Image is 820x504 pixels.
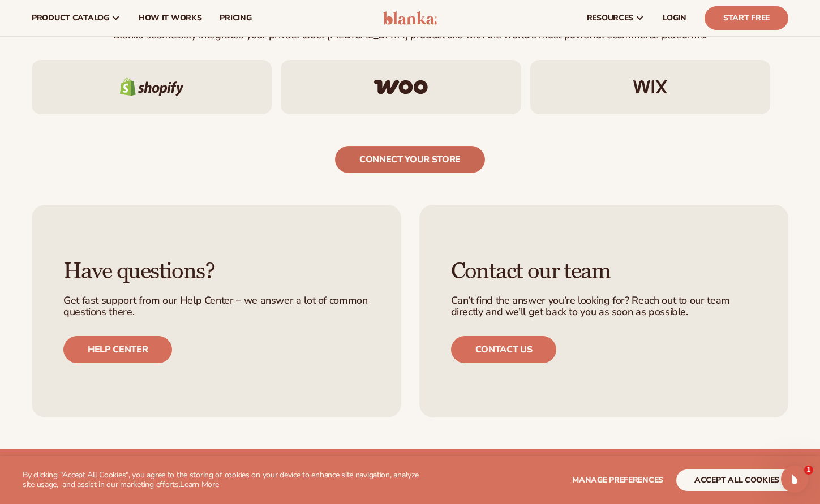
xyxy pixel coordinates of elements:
[180,479,218,490] a: Learn More
[451,259,757,284] h3: Contact our team
[383,11,437,25] img: logo
[63,295,370,318] p: Get fast support from our Help Center – we answer a lot of common questions there.
[633,80,667,94] img: Wix logo.
[572,469,663,491] button: Manage preferences
[676,469,797,491] button: accept all cookies
[139,14,202,23] span: How It Works
[804,466,813,475] span: 1
[705,6,788,30] a: Start Free
[781,466,808,493] iframe: Intercom live chat
[120,78,184,96] img: Shopify logo.
[23,471,431,490] p: By clicking "Accept All Cookies", you agree to the storing of cookies on your device to enhance s...
[451,295,757,318] p: Can’t find the answer you’re looking for? Reach out to our team directly and we’ll get back to yo...
[32,14,109,23] span: product catalog
[663,14,686,23] span: LOGIN
[220,14,251,23] span: pricing
[572,475,663,485] span: Manage preferences
[63,336,172,363] a: Help center
[335,146,485,173] a: connect your store
[374,80,428,94] img: Woo commerce logo.
[587,14,633,23] span: resources
[451,336,557,363] a: Contact us
[63,259,370,284] h3: Have questions?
